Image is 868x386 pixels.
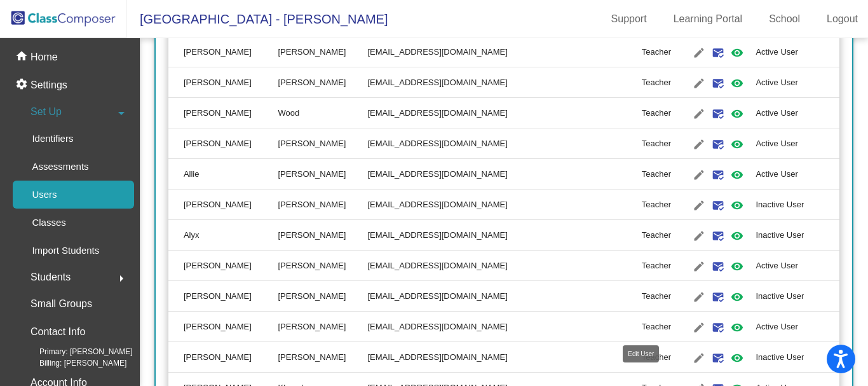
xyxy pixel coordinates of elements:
[367,159,641,190] td: [EMAIL_ADDRESS][DOMAIN_NAME]
[31,323,85,341] p: Contact Info
[710,350,726,366] mat-icon: mark_email_read
[19,357,126,369] span: Billing: [PERSON_NAME]
[168,281,278,312] td: [PERSON_NAME]
[114,106,129,121] mat-icon: arrow_drop_down
[32,159,88,174] p: Assessments
[168,159,278,190] td: Allie
[756,251,839,281] td: Active User
[367,342,641,373] td: [EMAIL_ADDRESS][DOMAIN_NAME]
[278,312,368,342] td: [PERSON_NAME]
[756,37,839,67] td: Active User
[756,312,839,342] td: Active User
[691,137,707,152] mat-icon: edit
[710,45,726,60] mat-icon: mark_email_read
[32,243,99,258] p: Import Students
[756,220,839,251] td: Inactive User
[168,128,278,159] td: [PERSON_NAME]
[642,159,681,190] td: Teacher
[710,289,726,305] mat-icon: mark_email_read
[756,98,839,128] td: Active User
[759,9,810,29] a: School
[729,289,745,305] mat-icon: visibility
[127,9,388,29] span: [GEOGRAPHIC_DATA] - [PERSON_NAME]
[756,342,839,373] td: Inactive User
[710,106,726,121] mat-icon: mark_email_read
[710,228,726,244] mat-icon: mark_email_read
[168,220,278,251] td: Alyx
[168,67,278,98] td: [PERSON_NAME]
[168,190,278,220] td: [PERSON_NAME]
[729,76,745,91] mat-icon: visibility
[642,312,681,342] td: Teacher
[278,251,368,281] td: [PERSON_NAME]
[817,9,868,29] a: Logout
[15,78,31,93] mat-icon: settings
[691,106,707,121] mat-icon: edit
[691,198,707,213] mat-icon: edit
[32,131,73,146] p: Identifiers
[691,76,707,91] mat-icon: edit
[278,220,368,251] td: [PERSON_NAME]
[278,98,368,128] td: Wood
[367,190,641,220] td: [EMAIL_ADDRESS][DOMAIN_NAME]
[278,128,368,159] td: [PERSON_NAME]
[729,137,745,152] mat-icon: visibility
[756,159,839,190] td: Active User
[367,281,641,312] td: [EMAIL_ADDRESS][DOMAIN_NAME]
[278,281,368,312] td: [PERSON_NAME]
[691,350,707,366] mat-icon: edit
[663,9,753,29] a: Learning Portal
[168,251,278,281] td: [PERSON_NAME]
[367,128,641,159] td: [EMAIL_ADDRESS][DOMAIN_NAME]
[642,190,681,220] td: Teacher
[367,67,641,98] td: [EMAIL_ADDRESS][DOMAIN_NAME]
[31,103,62,121] span: Set Up
[642,251,681,281] td: Teacher
[710,137,726,152] mat-icon: mark_email_read
[642,37,681,67] td: Teacher
[642,342,681,373] td: Teacher
[278,342,368,373] td: [PERSON_NAME]
[367,251,641,281] td: [EMAIL_ADDRESS][DOMAIN_NAME]
[729,350,745,366] mat-icon: visibility
[691,167,707,183] mat-icon: edit
[642,98,681,128] td: Teacher
[729,228,745,244] mat-icon: visibility
[168,98,278,128] td: [PERSON_NAME]
[278,67,368,98] td: [PERSON_NAME]
[32,187,57,202] p: Users
[756,281,839,312] td: Inactive User
[756,190,839,220] td: Inactive User
[691,320,707,335] mat-icon: edit
[691,289,707,305] mat-icon: edit
[710,259,726,274] mat-icon: mark_email_read
[729,45,745,60] mat-icon: visibility
[168,312,278,342] td: [PERSON_NAME]
[729,198,745,213] mat-icon: visibility
[756,128,839,159] td: Active User
[691,259,707,274] mat-icon: edit
[15,50,31,65] mat-icon: home
[367,98,641,128] td: [EMAIL_ADDRESS][DOMAIN_NAME]
[114,271,129,286] mat-icon: arrow_right
[32,215,65,230] p: Classes
[691,228,707,244] mat-icon: edit
[168,342,278,373] td: [PERSON_NAME]
[31,50,58,65] p: Home
[756,67,839,98] td: Active User
[729,106,745,121] mat-icon: visibility
[278,37,368,67] td: [PERSON_NAME]
[601,9,657,29] a: Support
[710,167,726,183] mat-icon: mark_email_read
[729,167,745,183] mat-icon: visibility
[642,281,681,312] td: Teacher
[729,320,745,335] mat-icon: visibility
[31,78,67,93] p: Settings
[278,159,368,190] td: [PERSON_NAME]
[278,190,368,220] td: [PERSON_NAME]
[642,67,681,98] td: Teacher
[642,220,681,251] td: Teacher
[367,37,641,67] td: [EMAIL_ADDRESS][DOMAIN_NAME]
[729,259,745,274] mat-icon: visibility
[168,37,278,67] td: [PERSON_NAME]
